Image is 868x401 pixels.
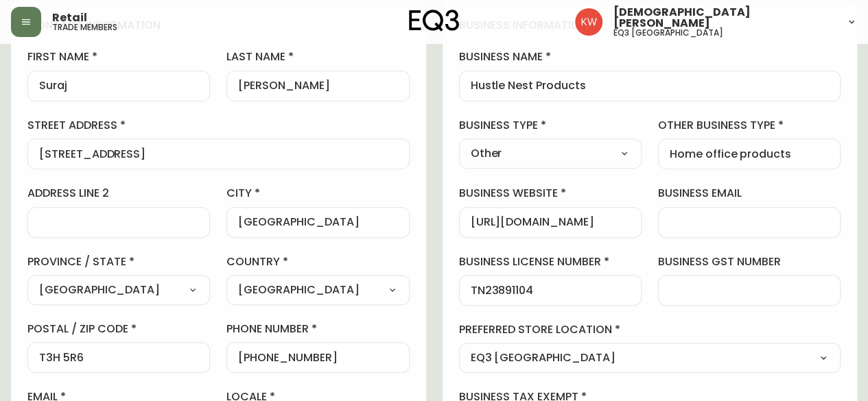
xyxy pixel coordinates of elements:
label: street address [27,118,410,133]
label: city [226,186,409,201]
span: Retail [52,12,87,23]
label: last name [226,49,409,64]
input: https://www.designshop.com [471,216,630,229]
h5: trade members [52,23,117,32]
label: other business type [658,118,841,133]
label: postal / zip code [27,321,210,337]
img: f33162b67396b0982c40ce2a87247151 [575,8,602,36]
label: business gst number [658,254,841,269]
label: business license number [459,254,642,269]
label: province / state [27,254,210,269]
label: business website [459,186,642,201]
h5: eq3 [GEOGRAPHIC_DATA] [613,29,723,37]
label: business type [459,118,642,133]
label: preferred store location [459,322,841,337]
label: business name [459,49,841,64]
span: [DEMOGRAPHIC_DATA][PERSON_NAME] [613,7,835,29]
label: first name [27,49,210,64]
label: address line 2 [27,186,210,201]
img: logo [409,10,460,32]
label: country [226,254,409,269]
label: phone number [226,321,409,337]
label: business email [658,186,841,201]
